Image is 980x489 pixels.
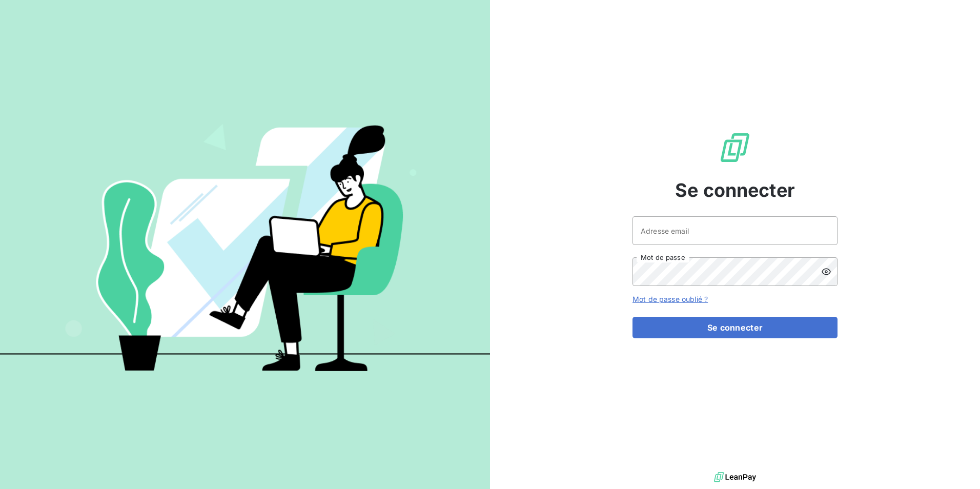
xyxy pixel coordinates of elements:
[714,470,756,485] img: logo
[632,216,838,245] input: placeholder
[675,176,795,204] span: Se connecter
[719,131,751,164] img: Logo LeanPay
[632,317,838,338] button: Se connecter
[632,295,708,303] a: Mot de passe oublié ?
